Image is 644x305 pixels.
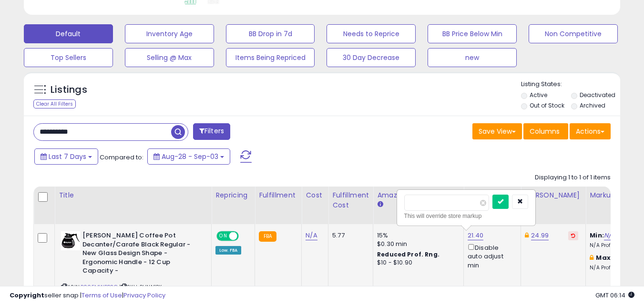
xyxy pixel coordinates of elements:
a: N/A [604,231,615,240]
a: Privacy Policy [123,291,165,300]
label: Deactivated [580,91,615,99]
h5: Listings [51,83,87,97]
div: Low. FBA [215,246,241,255]
div: $0.30 min [377,240,456,248]
div: This will override store markup [404,211,528,221]
span: Columns [530,127,560,136]
div: Amazon Fees [377,190,460,200]
div: Cost [306,190,324,200]
p: Listing States: [521,80,620,89]
label: Archived [580,101,605,109]
small: FBA [259,231,276,242]
button: 30 Day Decrease [327,48,416,67]
a: Terms of Use [82,291,122,300]
b: Reduced Prof. Rng. [377,250,440,258]
div: Displaying 1 to 1 of 1 items [535,173,611,182]
div: Fulfillment [259,190,297,200]
div: 15% [377,231,456,240]
div: Clear All Filters [33,99,76,108]
div: Disable auto adjust min [468,242,513,270]
button: Last 7 Days [34,148,98,165]
button: Filters [193,123,230,140]
button: Actions [570,123,611,139]
button: BB Price Below Min [428,24,517,43]
b: Min: [590,231,604,240]
button: Needs to Reprice [327,24,416,43]
div: [PERSON_NAME] [525,190,582,200]
button: Items Being Repriced [226,48,315,67]
div: Repricing [215,190,251,200]
a: N/A [306,231,317,240]
span: Compared to: [100,153,143,162]
b: [PERSON_NAME] Coffee Pot Decanter/Carafe Black Regular - New Glass Design Shape - Ergonomic Handl... [82,231,198,278]
button: Inventory Age [125,24,214,43]
a: 21.40 [468,231,483,240]
div: 5.77 [332,231,366,240]
a: B00FMWPBSC [81,283,118,291]
button: Selling @ Max [125,48,214,67]
span: OFF [237,232,253,240]
button: new [428,48,517,67]
span: ON [217,232,229,240]
a: 24.99 [531,231,549,240]
button: Non Competitive [529,24,618,43]
div: Fulfillment Cost [332,190,369,210]
button: Top Sellers [24,48,113,67]
img: 41ec7WrbhSL._SL40_.jpg [61,231,80,250]
span: 2025-09-11 06:14 GMT [595,291,634,300]
button: Aug-28 - Sep-03 [147,148,230,165]
small: Amazon Fees. [377,200,383,209]
div: $10 - $10.90 [377,259,456,267]
label: Out of Stock [530,101,564,109]
div: seller snap | | [10,291,165,300]
button: BB Drop in 7d [226,24,315,43]
strong: Copyright [10,291,44,300]
button: Default [24,24,113,43]
button: Columns [523,123,568,139]
span: | SKU: BUNN1PK [119,283,162,291]
button: Save View [472,123,522,139]
span: Aug-28 - Sep-03 [162,152,218,161]
b: Max: [596,253,613,262]
div: Title [59,190,207,200]
label: Active [530,91,547,99]
span: Last 7 Days [49,152,86,161]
